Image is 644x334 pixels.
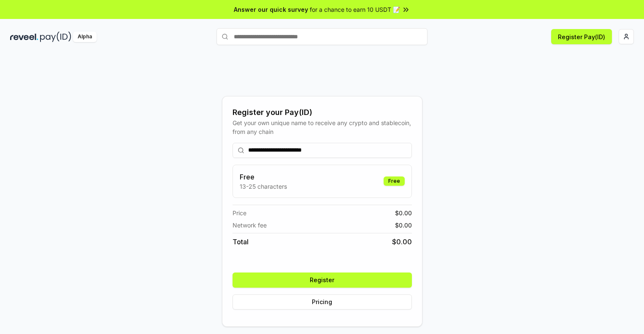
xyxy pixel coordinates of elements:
[384,176,405,186] div: Free
[233,208,246,217] span: Price
[310,5,400,14] span: for a chance to earn 10 USDT 📝
[233,107,412,118] div: Register your Pay(ID)
[233,294,412,310] button: Pricing
[73,32,97,42] div: Alpha
[395,208,412,217] span: $ 0.00
[233,221,267,230] span: Network fee
[395,221,412,230] span: $ 0.00
[392,237,412,247] span: $ 0.00
[551,29,612,44] button: Register Pay(ID)
[233,118,412,136] div: Get your own unique name to receive any crypto and stablecoin, from any chain
[234,5,308,14] span: Answer our quick survey
[10,32,38,42] img: reveel_dark
[233,273,412,288] button: Register
[233,237,249,247] span: Total
[240,182,287,191] p: 13-25 characters
[240,172,287,182] h3: Free
[40,32,71,42] img: pay_id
